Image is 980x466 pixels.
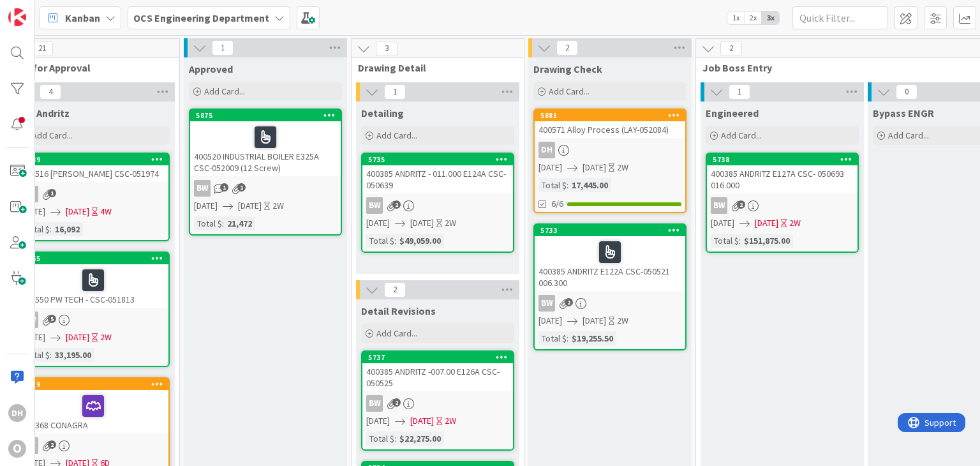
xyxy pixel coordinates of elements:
[190,110,341,121] div: 5875
[538,295,555,312] div: BW
[376,327,417,339] span: Add Card...
[17,107,70,119] span: Not Andritz
[65,10,100,26] span: Kanban
[222,216,224,230] span: :
[410,414,434,428] span: [DATE]
[535,142,685,158] div: DH
[535,236,685,291] div: 400385 ANDRITZ E122A CSC-050521 006.300
[48,440,56,449] span: 2
[368,353,513,362] div: 5737
[194,180,211,197] div: BW
[362,352,513,363] div: 5737
[896,84,917,100] span: 0
[711,234,739,248] div: Total $
[50,348,52,362] span: :
[22,222,50,236] div: Total $
[18,379,168,390] div: 5719
[48,189,56,197] span: 1
[727,11,745,24] span: 1x
[362,395,513,412] div: BW
[533,223,687,350] a: 5733400385 ANDRITZ E122A CSC-050521 006.300BW[DATE][DATE]2WTotal $:$19,255.50
[384,282,406,297] span: 2
[361,107,404,119] span: Detailing
[762,11,779,24] span: 3x
[24,380,168,389] div: 5719
[538,142,555,158] div: DH
[8,440,26,458] div: O
[445,414,456,428] div: 2W
[52,222,83,236] div: 16,092
[50,222,52,236] span: :
[362,363,513,391] div: 400385 ANDRITZ -007.00 E126A CSC-050525
[396,234,444,248] div: $49,059.00
[362,352,513,391] div: 5737400385 ANDRITZ -007.00 E126A CSC-050525
[551,197,563,211] span: 6/6
[538,314,562,327] span: [DATE]
[538,161,562,174] span: [DATE]
[538,178,567,192] div: Total $
[100,205,112,218] div: 4W
[706,107,759,119] span: Engineered
[189,63,233,75] span: Approved
[18,390,168,433] div: 400368 CONAGRA
[27,2,58,17] span: Support
[392,398,401,407] span: 2
[583,161,606,174] span: [DATE]
[40,84,61,100] span: 4
[18,165,168,182] div: 400516 [PERSON_NAME] CSC-051974
[707,197,857,214] div: BW
[707,154,857,165] div: 5738
[18,379,168,433] div: 5719400368 CONAGRA
[194,216,222,230] div: Total $
[535,110,685,138] div: 5881400571 Alloy Process (LAY-052084)
[617,161,628,174] div: 2W
[361,350,514,451] a: 5737400385 ANDRITZ -007.00 E126A CSC-050525BW[DATE][DATE]2WTotal $:$22,275.00
[535,225,685,291] div: 5733400385 ANDRITZ E122A CSC-050521 006.300
[533,63,602,75] span: Drawing Check
[220,183,228,192] span: 1
[707,154,857,193] div: 5738400385 ANDRITZ E127A CSC- 050693 016.000
[212,40,234,56] span: 1
[238,199,262,213] span: [DATE]
[745,11,762,24] span: 2x
[567,178,568,192] span: :
[31,41,53,56] span: 21
[189,109,342,236] a: 5875400520 INDUSTRIAL BOILER E325A CSC-052009 (12 Screw)BW[DATE][DATE]2WTotal $:21,472
[538,331,567,345] div: Total $
[888,130,929,141] span: Add Card...
[366,395,383,412] div: BW
[24,155,168,164] div: 5839
[32,130,73,141] span: Add Card...
[394,432,396,446] span: :
[190,180,341,197] div: BW
[394,234,396,248] span: :
[237,183,246,192] span: 1
[196,111,341,120] div: 5875
[565,298,573,306] span: 2
[568,331,616,345] div: $19,255.50
[368,155,513,164] div: 5735
[533,109,687,213] a: 5881400571 Alloy Process (LAY-052084)DH[DATE][DATE]2WTotal $:17,445.006/6
[445,216,456,230] div: 2W
[18,253,168,264] div: 5865
[18,154,168,165] div: 5839
[18,437,168,454] div: NC
[366,414,390,428] span: [DATE]
[18,264,168,308] div: 400550 PW TECH - CSC-051813
[17,153,170,241] a: 5839400516 [PERSON_NAME] CSC-051974DH[DATE][DATE]4WTotal $:16,092
[617,314,628,327] div: 2W
[204,86,245,97] span: Add Card...
[8,404,26,422] div: DH
[568,178,611,192] div: 17,445.00
[376,130,417,141] span: Add Card...
[362,154,513,165] div: 5735
[52,348,94,362] div: 33,195.00
[366,432,394,446] div: Total $
[100,331,112,344] div: 2W
[410,216,434,230] span: [DATE]
[48,315,56,323] span: 5
[18,154,168,182] div: 5839400516 [PERSON_NAME] CSC-051974
[540,226,685,235] div: 5733
[358,61,508,74] span: Drawing Detail
[713,155,857,164] div: 5738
